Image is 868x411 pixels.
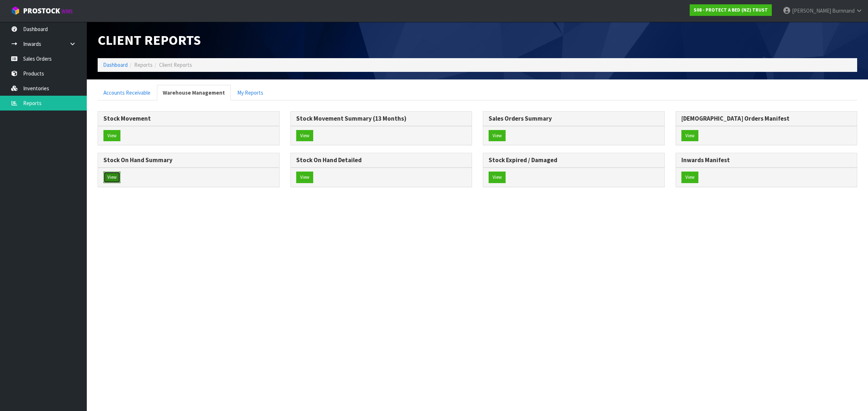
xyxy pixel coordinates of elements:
[832,7,855,14] span: Burnnand
[157,85,231,100] a: Warehouse Management
[296,172,313,183] button: View
[98,31,201,48] span: Client Reports
[134,61,153,68] span: Reports
[489,172,506,183] button: View
[694,7,768,13] strong: S08 - PROTECT A BED (NZ) TRUST
[103,172,120,183] button: View
[681,130,698,142] button: View
[489,130,506,142] button: View
[231,85,269,100] a: My Reports
[681,172,698,183] button: View
[159,61,192,68] span: Client Reports
[103,157,274,164] h3: Stock On Hand Summary
[681,115,852,122] h3: [DEMOGRAPHIC_DATA] Orders Manifest
[681,157,852,164] h3: Inwards Manifest
[103,61,128,68] a: Dashboard
[296,115,467,122] h3: Stock Movement Summary (13 Months)
[489,157,659,164] h3: Stock Expired / Damaged
[103,115,274,122] h3: Stock Movement
[11,6,20,15] img: cube-alt.png
[103,130,120,142] button: View
[23,6,60,16] span: ProStock
[792,7,831,14] span: [PERSON_NAME]
[61,8,73,15] small: WMS
[98,85,156,100] a: Accounts Receivable
[296,157,467,164] h3: Stock On Hand Detailed
[489,115,659,122] h3: Sales Orders Summary
[296,130,313,142] button: View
